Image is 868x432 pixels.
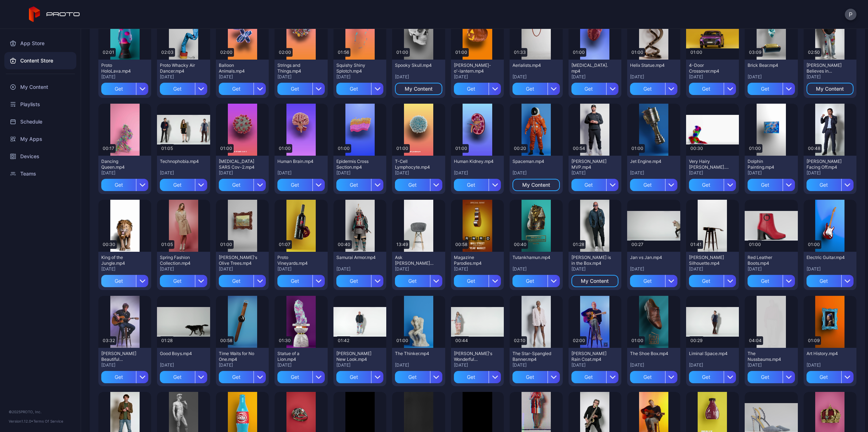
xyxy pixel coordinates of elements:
div: [DATE] [160,266,207,272]
div: [DATE] [336,74,383,80]
div: [DATE] [336,266,383,272]
div: Devices [4,148,76,165]
div: Human Kidney.mp4 [454,159,494,164]
div: Get [454,275,489,287]
div: Get [336,275,371,287]
div: [DATE] [160,74,207,80]
div: [DATE] [630,74,677,80]
div: [DATE] [160,170,207,176]
button: My Content [395,83,442,95]
button: Get [219,179,266,191]
div: My Content [405,86,433,92]
div: Red Leather Boots.mp4 [748,255,787,266]
div: Very Hairy Jerry.mp4 [689,159,729,170]
div: Technophobia.mp4 [160,159,200,164]
button: Get [454,275,501,287]
div: Meghan's Wonderful Wardrobe.mp4 [454,351,494,362]
div: [DATE] [807,266,854,272]
div: [DATE] [807,74,854,80]
div: [DATE] [395,170,442,176]
div: The Nussbaums.mp4 [748,351,787,362]
div: Get [277,371,312,383]
div: Get [454,83,489,95]
div: Content Store [4,52,76,69]
button: Get [395,275,442,287]
div: Billy Morrison's Silhouette.mp4 [689,255,729,266]
div: Samurai Armor.mp4 [336,255,376,260]
div: Get [277,83,312,95]
div: Get [630,371,665,383]
button: Get [512,83,559,95]
button: Get [807,275,854,287]
div: Get [160,83,195,95]
div: [DATE] [630,266,677,272]
div: Human Brain.mp4 [277,159,317,164]
div: The Star-Spangled Banner.mp4 [512,351,552,362]
div: Get [219,275,254,287]
div: Proto Vineyards.mp4 [277,255,317,266]
div: [DATE] [748,266,795,272]
div: [DATE] [689,74,736,80]
div: Spaceman.mp4 [512,159,552,164]
div: [DATE] [395,362,442,368]
div: [DATE] [454,74,501,80]
button: Get [101,371,148,383]
button: Get [748,275,795,287]
div: Billy Morrison's Beautiful Disaster.mp4 [101,351,141,362]
button: P [845,9,856,20]
div: [DATE] [689,170,736,176]
div: Get [807,179,841,191]
div: Teams [4,165,76,182]
div: Get [512,275,547,287]
div: The Thinker.mp4 [395,351,435,357]
div: [DATE] [219,362,266,368]
button: Get [160,179,207,191]
button: Get [748,371,795,383]
div: [DATE] [277,362,324,368]
div: [DATE] [160,362,207,368]
div: Squishy Shiny Splotch.mp4 [336,62,376,74]
div: Get [748,275,782,287]
button: Get [512,371,559,383]
div: Get [336,83,371,95]
div: The Shoe Box.mp4 [630,351,670,357]
div: Get [160,275,195,287]
div: Get [101,83,136,95]
div: Get [101,179,136,191]
div: [DATE] [219,74,266,80]
button: Get [101,179,148,191]
div: Get [689,275,724,287]
button: Get [101,275,148,287]
button: Get [748,179,795,191]
button: Get [336,275,383,287]
button: Get [571,83,618,95]
button: Get [219,83,266,95]
a: My Content [4,78,76,96]
div: Dolphin Painting.mp4 [748,159,787,170]
div: [DATE] [395,266,442,272]
button: Get [454,179,501,191]
div: Art History.mp4 [807,351,846,357]
div: Aerialists.mp4 [512,62,552,68]
div: Get [571,83,606,95]
div: Proto Whacky Air Dancer.mp4 [160,62,200,74]
div: Get [277,179,312,191]
div: Get [454,179,489,191]
div: Jack-o'-lantern.mp4 [454,62,494,74]
div: Howie Mandel is in the Box.mp4 [571,255,611,266]
div: My Apps [4,130,76,148]
div: Get [219,179,254,191]
a: App Store [4,35,76,52]
div: [DATE] [336,362,383,368]
button: Get [689,83,736,95]
div: [DATE] [748,170,795,176]
div: My Content [816,86,844,92]
div: [DATE] [219,266,266,272]
div: Get [395,371,430,383]
div: [DATE] [336,170,383,176]
button: Get [219,371,266,383]
div: Howie Mandel's New Look.mp4 [336,351,376,362]
div: Helix Statue.mp4 [630,62,670,68]
div: Liminal Space.mp4 [689,351,729,357]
